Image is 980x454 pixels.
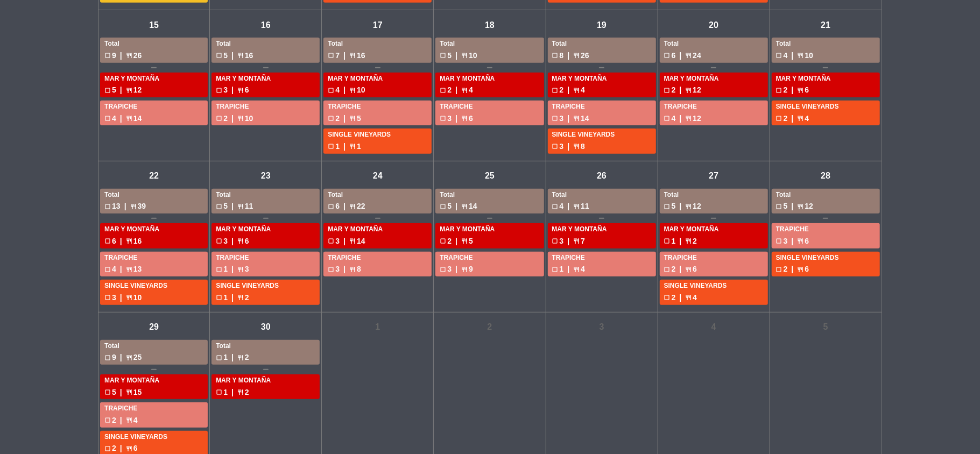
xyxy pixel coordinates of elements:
[231,263,234,275] span: |
[440,224,539,235] div: MAR Y MONTAÑA
[664,39,764,49] div: Total
[126,389,132,395] span: restaurant
[130,203,137,210] span: restaurant
[776,52,782,59] span: check_box_outline_blank
[704,167,723,186] div: 27
[104,403,203,414] div: TRAPICHE
[343,49,346,62] span: |
[776,49,876,62] div: 4 10
[145,16,164,34] div: 15
[792,112,794,125] span: |
[664,115,671,122] span: check_box_outline_blank
[776,87,782,94] span: check_box_outline_blank
[126,266,132,273] span: restaurant
[440,235,539,247] div: 2 5
[552,253,652,264] div: TRAPICHE
[816,167,835,186] div: 28
[440,263,539,275] div: 3 9
[349,266,356,273] span: restaurant
[552,203,559,210] span: check_box_outline_blank
[776,266,782,273] span: check_box_outline_blank
[120,263,122,275] span: |
[573,87,580,94] span: restaurant
[343,200,346,212] span: |
[216,49,315,62] div: 5 16
[328,112,427,125] div: 2 5
[776,102,876,112] div: SINGLE VINEYARDS
[120,386,122,399] span: |
[679,292,681,304] span: |
[440,203,446,210] span: check_box_outline_blank
[328,49,427,62] div: 7 16
[104,115,111,122] span: check_box_outline_blank
[552,87,559,94] span: check_box_outline_blank
[440,190,539,201] div: Total
[664,253,764,264] div: TRAPICHE
[104,74,203,84] div: MAR Y MONTAÑA
[685,238,692,244] span: restaurant
[776,263,876,275] div: 2 6
[664,235,764,247] div: 1 2
[120,292,122,304] span: |
[552,235,652,247] div: 3 7
[664,292,764,304] div: 2 4
[216,112,315,125] div: 2 10
[552,102,652,112] div: TRAPICHE
[126,445,132,452] span: restaurant
[685,294,692,301] span: restaurant
[816,16,835,34] div: 21
[664,224,764,235] div: MAR Y MONTAÑA
[256,16,275,34] div: 16
[216,354,222,361] span: check_box_outline_blank
[480,318,499,337] div: 2
[664,74,764,84] div: MAR Y MONTAÑA
[104,341,203,352] div: Total
[328,39,427,49] div: Total
[104,445,111,452] span: check_box_outline_blank
[480,167,499,186] div: 25
[104,354,111,361] span: check_box_outline_blank
[216,224,315,235] div: MAR Y MONTAÑA
[573,203,580,210] span: restaurant
[440,74,539,84] div: MAR Y MONTAÑA
[461,238,468,244] span: restaurant
[664,266,671,273] span: check_box_outline_blank
[461,87,468,94] span: restaurant
[126,115,132,122] span: restaurant
[552,115,559,122] span: check_box_outline_blank
[552,190,652,201] div: Total
[328,74,427,84] div: MAR Y MONTAÑA
[816,318,835,337] div: 5
[679,263,681,275] span: |
[704,16,723,34] div: 20
[104,238,111,244] span: check_box_outline_blank
[349,87,356,94] span: restaurant
[368,16,387,34] div: 17
[455,235,457,247] span: |
[216,263,315,275] div: 1 3
[685,115,692,122] span: restaurant
[685,266,692,273] span: restaurant
[104,375,203,386] div: MAR Y MONTAÑA
[480,16,499,34] div: 18
[104,414,203,427] div: 2 4
[776,200,876,212] div: 5 12
[567,84,569,96] span: |
[455,200,457,212] span: |
[237,354,244,361] span: restaurant
[573,115,580,122] span: restaurant
[552,266,559,273] span: check_box_outline_blank
[368,167,387,186] div: 24
[685,52,692,59] span: restaurant
[440,115,446,122] span: check_box_outline_blank
[679,112,681,125] span: |
[104,39,203,49] div: Total
[685,87,692,94] span: restaurant
[237,389,244,395] span: restaurant
[567,140,569,153] span: |
[126,417,132,423] span: restaurant
[440,49,539,62] div: 5 10
[440,200,539,212] div: 5 14
[328,238,334,244] span: check_box_outline_blank
[776,224,876,235] div: TRAPICHE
